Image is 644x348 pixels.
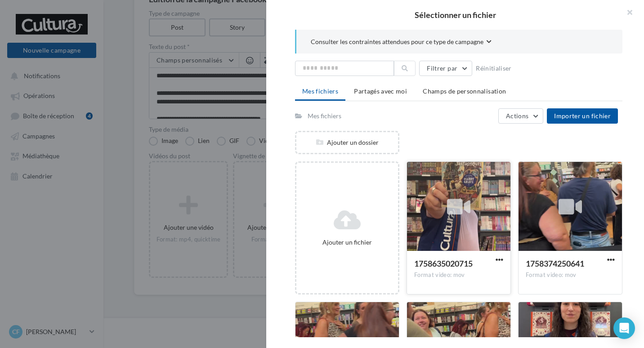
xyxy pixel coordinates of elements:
[311,37,492,48] button: Consulter les contraintes attendues pour ce type de campagne
[302,87,338,95] span: Mes fichiers
[296,138,398,147] div: Ajouter un dossier
[419,61,472,76] button: Filtrer par
[354,87,407,95] span: Partagés avec moi
[281,11,630,19] h2: Sélectionner un fichier
[308,112,341,120] div: Mes fichiers
[498,108,543,124] button: Actions
[547,108,618,124] button: Importer un fichier
[526,271,615,279] div: Format video: mov
[526,259,584,268] span: 1758374250641
[472,63,515,74] button: Réinitialiser
[300,238,394,247] div: Ajouter un fichier
[506,112,528,120] span: Actions
[423,87,506,95] span: Champs de personnalisation
[613,317,635,339] div: Open Intercom Messenger
[414,259,473,268] span: 1758635020715
[554,112,611,120] span: Importer un fichier
[311,37,483,46] span: Consulter les contraintes attendues pour ce type de campagne
[414,271,503,279] div: Format video: mov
